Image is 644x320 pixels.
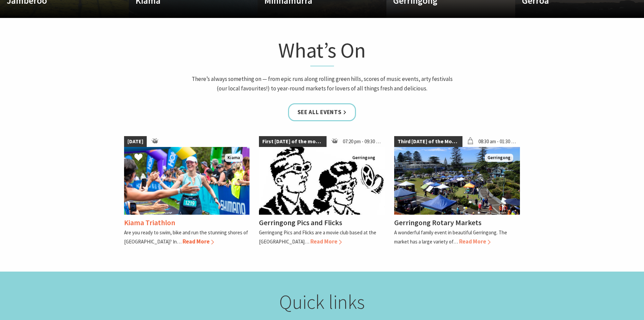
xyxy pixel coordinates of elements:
[485,154,513,162] span: Gerringong
[225,154,243,162] span: Kiama
[124,229,248,245] p: Are you ready to swim, bike and run the stunning shores of [GEOGRAPHIC_DATA]? In…
[288,103,356,121] a: See all Events
[124,136,147,147] span: [DATE]
[259,218,342,227] h4: Gerringong Pics and Flicks
[394,229,507,245] p: A wonderful family event in beautiful Gerringong. The market has a large variety of…
[394,147,520,215] img: Christmas Market and Street Parade
[190,290,455,314] h2: Quick links
[183,238,214,245] span: Read More
[475,136,520,147] span: 08:30 am - 01:30 pm
[394,136,462,147] span: Third [DATE] of the Month
[394,218,481,227] h4: Gerringong Rotary Markets
[124,136,250,246] a: [DATE] kiamatriathlon Kiama Kiama Triathlon Are you ready to swim, bike and run the stunning shor...
[124,147,250,215] img: kiamatriathlon
[127,146,149,169] button: Click to Favourite Kiama Triathlon
[339,136,385,147] span: 07:20 pm - 09:30 pm
[124,218,175,227] h4: Kiama Triathlon
[310,238,342,245] span: Read More
[190,37,455,67] h1: What’s On
[259,136,385,246] a: First [DATE] of the month 07:20 pm - 09:30 pm Gerringong Gerringong Pics and Flicks Gerringong Pi...
[394,136,520,246] a: Third [DATE] of the Month 08:30 am - 01:30 pm Christmas Market and Street Parade Gerringong Gerri...
[350,154,378,162] span: Gerringong
[190,74,455,93] p: There’s always something on — from epic runs along rolling green hills, scores of music events, a...
[259,229,376,245] p: Gerringong Pics and Flicks are a movie club based at the [GEOGRAPHIC_DATA]…
[259,136,327,147] span: First [DATE] of the month
[459,238,491,245] span: Read More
